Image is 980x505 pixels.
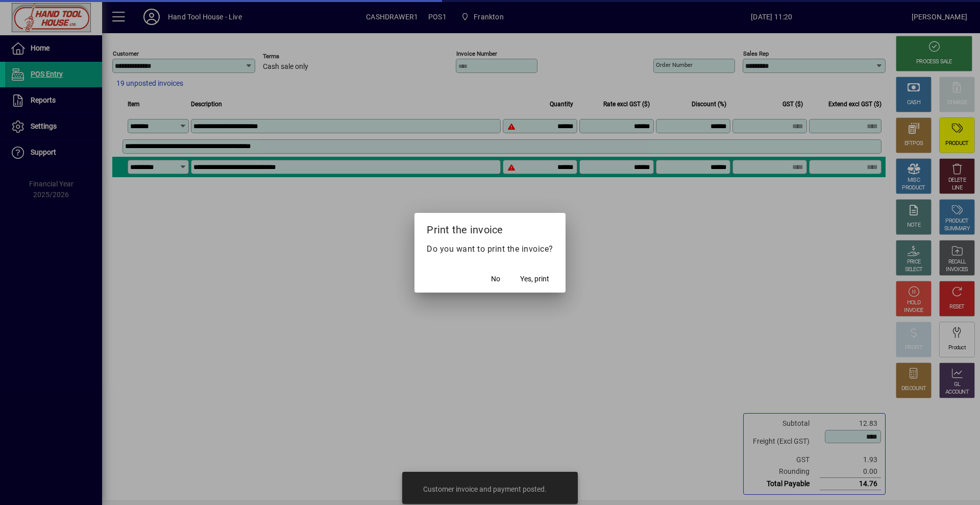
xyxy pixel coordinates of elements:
[427,243,553,255] p: Do you want to print the invoice?
[520,274,549,284] span: Yes, print
[491,274,500,284] span: No
[414,213,566,243] h2: Print the invoice
[516,270,553,288] button: Yes, print
[479,270,512,288] button: No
